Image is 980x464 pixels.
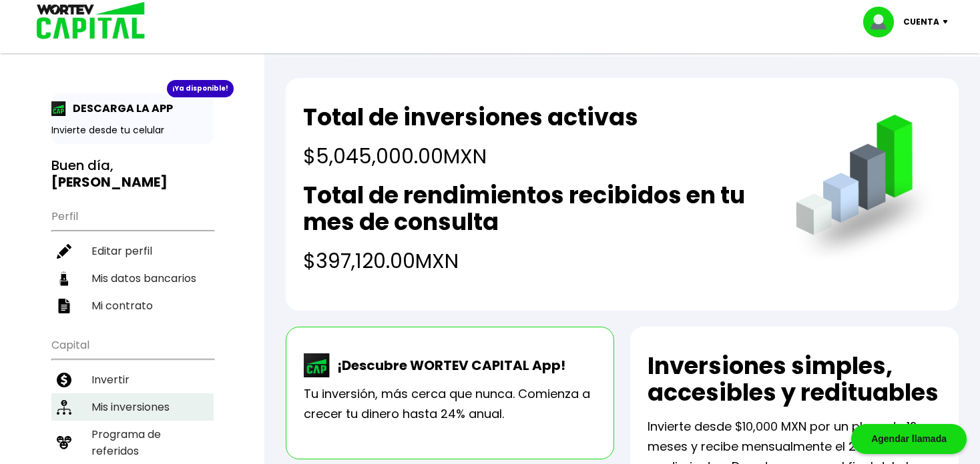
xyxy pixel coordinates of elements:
[57,271,71,286] img: datos-icon.10cf9172.svg
[57,299,71,313] img: contrato-icon.f2db500c.svg
[304,353,330,377] img: wortev-capital-app-icon
[790,115,941,266] img: grafica.516fef24.png
[51,237,214,265] a: Editar perfil
[51,157,214,191] h3: Buen día,
[939,20,957,24] img: icon-down
[330,355,565,375] p: ¡Descubre WORTEV CAPITAL App!
[57,373,71,387] img: invertir-icon.b3b967d7.svg
[57,435,71,450] img: recomiendanos-icon.9b8e9327.svg
[903,12,939,32] p: Cuenta
[51,123,214,137] p: Invierte desde tu celular
[66,100,173,117] p: DESCARGA LA APP
[851,424,967,454] div: Agendar llamada
[304,384,596,424] p: Tu inversión, más cerca que nunca. Comienza a crecer tu dinero hasta 24% anual.
[303,246,768,276] h4: $397,120.00 MXN
[51,173,168,191] b: [PERSON_NAME]
[303,141,638,171] h4: $5,045,000.00 MXN
[303,182,768,235] h2: Total de rendimientos recibidos en tu mes de consulta
[167,80,234,97] div: ¡Ya disponible!
[303,104,638,131] h2: Total de inversiones activas
[51,265,214,292] a: Mis datos bancarios
[863,7,903,37] img: profile-image
[57,400,71,415] img: inversiones-icon.6695dc30.svg
[51,393,214,421] a: Mis inversiones
[51,366,214,393] a: Invertir
[51,101,66,116] img: app-icon
[57,244,71,259] img: editar-icon.952d3147.svg
[51,201,214,319] ul: Perfil
[51,292,214,319] a: Mi contrato
[648,353,941,406] h2: Inversiones simples, accesibles y redituables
